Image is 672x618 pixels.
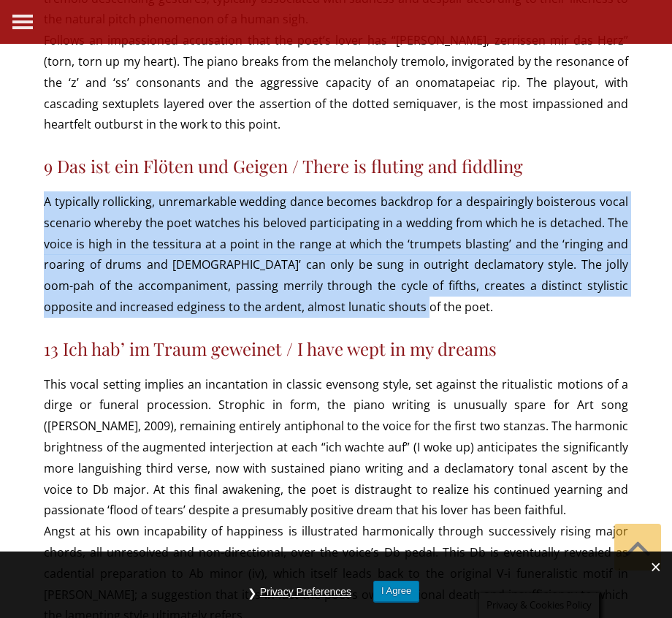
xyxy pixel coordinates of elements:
h3: 9 Das ist ein Flöten und Geigen / There is fluting and fiddling [44,156,628,177]
button: Privacy Preferences [253,581,359,603]
button: I Agree [373,581,419,602]
h3: 13 Ich hab’ im Traum geweinet / I have wept in my dreams [44,338,628,359]
p: A typically rollicking, unremarkable wedding dance becomes backdrop for a despairingly boisterous... [44,191,628,318]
